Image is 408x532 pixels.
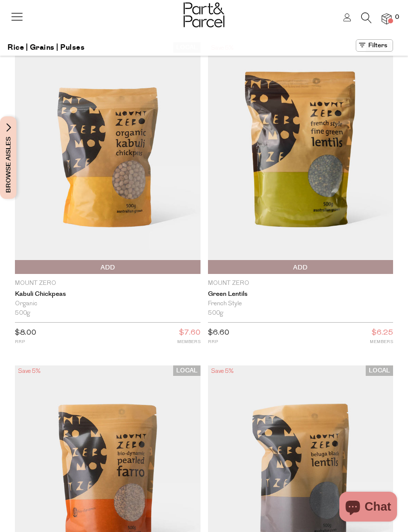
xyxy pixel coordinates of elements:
[15,299,201,309] div: Organic
[208,299,394,309] div: French Style
[15,338,36,346] small: RRP
[366,365,393,376] span: LOCAL
[382,13,392,24] a: 0
[208,290,394,298] a: Green Lentils
[208,329,229,337] span: $6.60
[336,492,400,524] inbox-online-store-chat: Shopify online store chat
[15,365,43,377] div: Save 5%
[208,42,394,274] img: Green Lentils
[15,260,201,274] button: Add To Parcel
[184,2,224,27] img: Part&Parcel
[208,279,394,288] p: Mount Zero
[208,338,229,346] small: RRP
[177,338,201,346] small: MEMBERS
[173,365,201,376] span: LOCAL
[370,338,393,346] small: MEMBERS
[15,290,201,298] a: Kabuli Chickpeas
[208,309,223,318] span: 500g
[15,49,201,267] img: Kabuli Chickpeas
[208,365,236,377] div: Save 5%
[393,13,402,22] span: 0
[3,116,14,199] span: Browse Aisles
[15,329,36,337] span: $8.00
[15,279,201,288] p: Mount Zero
[7,39,85,56] h1: Rice | Grains | Pulses
[372,327,393,340] span: $6.25
[179,327,201,340] span: $7.60
[15,309,30,318] span: 500g
[208,260,394,274] button: Add To Parcel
